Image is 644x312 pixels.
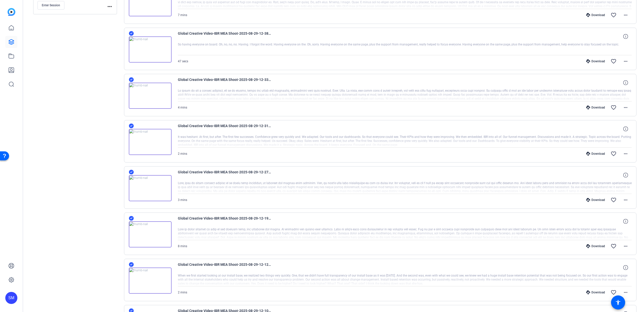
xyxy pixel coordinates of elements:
[8,8,15,16] img: blue-gradient.svg
[42,3,60,7] span: Enter Session
[623,58,629,64] mat-icon: more_horiz
[178,30,271,42] span: Global Creative Video-IBR MEA Shoot-2025-08-29-12-38-17-044-0
[5,292,17,304] div: SM
[611,289,617,295] mat-icon: favorite_border
[611,12,617,18] mat-icon: favorite_border
[129,221,172,247] img: thumb-nail
[178,13,187,17] span: 7 mins
[584,198,608,202] div: Download
[584,152,608,156] div: Download
[178,60,188,63] span: 47 secs
[615,299,621,305] mat-icon: accessibility
[178,291,187,294] span: 2 mins
[129,268,172,294] img: thumb-nail
[623,12,629,18] mat-icon: more_horiz
[178,106,187,109] span: 4 mins
[611,105,617,111] mat-icon: favorite_border
[178,77,271,89] span: Global Creative Video-IBR MEA Shoot-2025-08-29-12-33-25-507-0
[623,289,629,295] mat-icon: more_horiz
[623,197,629,203] mat-icon: more_horiz
[178,262,271,274] span: Global Creative Video-IBR MEA Shoot-2025-08-29-12-12-34-501-0
[584,106,608,110] div: Download
[178,123,271,135] span: Global Creative Video-IBR MEA Shoot-2025-08-29-12-31-42-477-0
[178,215,271,227] span: Global Creative Video-IBR MEA Shoot-2025-08-29-12-19-31-218-0
[178,152,187,155] span: 2 mins
[178,198,187,202] span: 3 mins
[611,243,617,249] mat-icon: favorite_border
[584,290,608,294] div: Download
[584,13,608,17] div: Download
[129,129,172,155] img: thumb-nail
[129,175,172,201] img: thumb-nail
[623,151,629,157] mat-icon: more_horiz
[178,169,271,181] span: Global Creative Video-IBR MEA Shoot-2025-08-29-12-27-43-169-0
[37,1,64,10] button: Enter Session
[129,83,172,109] img: thumb-nail
[611,58,617,64] mat-icon: favorite_border
[129,36,172,63] img: thumb-nail
[107,4,113,10] mat-icon: more_horiz
[611,151,617,157] mat-icon: favorite_border
[623,243,629,249] mat-icon: more_horiz
[584,59,608,63] div: Download
[584,244,608,248] div: Download
[178,244,187,248] span: 8 mins
[611,197,617,203] mat-icon: favorite_border
[623,105,629,111] mat-icon: more_horiz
